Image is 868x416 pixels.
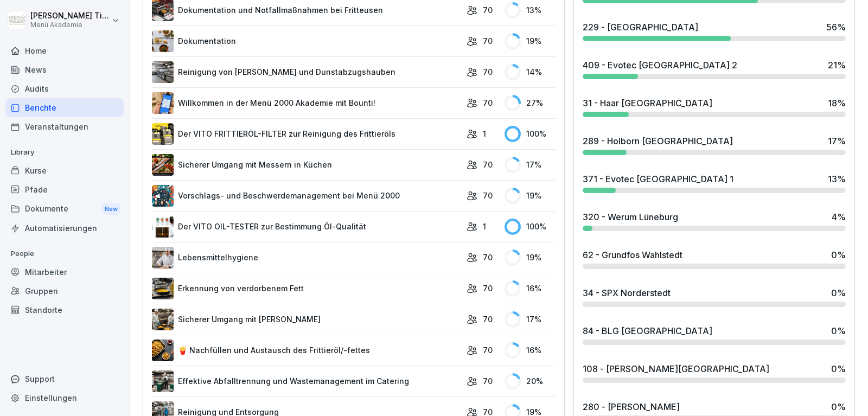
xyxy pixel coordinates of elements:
div: 371 - Evotec [GEOGRAPHIC_DATA] 1 [583,172,733,185]
a: 409 - Evotec [GEOGRAPHIC_DATA] 221% [578,54,850,84]
div: Dokumente [5,199,124,219]
p: 70 [483,375,493,387]
div: 409 - Evotec [GEOGRAPHIC_DATA] 2 [583,59,737,72]
a: 🍟 Nachfüllen und Austausch des Frittieröl/-fettes [152,340,461,361]
p: 70 [483,190,493,201]
img: cuv45xaybhkpnu38aw8lcrqq.png [152,340,174,361]
a: 289 - Holborn [GEOGRAPHIC_DATA]17% [578,130,850,159]
a: Kurse [5,161,124,180]
a: Sicherer Umgang mit Messern in Küchen [152,154,461,176]
a: Automatisierungen [5,219,124,238]
div: 17 % [828,135,846,148]
img: m8bvy8z8kneahw7tpdkl7btm.png [152,185,174,207]
p: 70 [483,97,493,108]
div: 27 % [505,95,556,111]
div: 34 - SPX Norderstedt [583,286,671,299]
img: xh3bnih80d1pxcetv9zsuevg.png [152,92,174,114]
div: 100 % [505,219,556,235]
p: 70 [483,283,493,294]
a: Berichte [5,98,124,117]
a: 62 - Grundfos Wahlstedt0% [578,244,850,273]
p: 70 [483,35,493,47]
div: 0 % [831,248,846,261]
a: 31 - Haar [GEOGRAPHIC_DATA]18% [578,92,850,121]
div: 19 % [505,188,556,204]
div: 18 % [828,97,846,110]
a: 371 - Evotec [GEOGRAPHIC_DATA] 113% [578,168,850,197]
a: Dokumentation [152,30,461,52]
a: Sicherer Umgang mit [PERSON_NAME] [152,309,461,330]
a: Effektive Abfalltrennung und Wastemanagement im Catering [152,370,461,392]
p: 70 [483,313,493,325]
p: People [5,245,124,263]
div: 31 - Haar [GEOGRAPHIC_DATA] [583,97,712,110]
div: 0 % [831,400,846,413]
div: 13 % [505,2,556,18]
a: Der VITO FRITTIERÖL-FILTER zur Reinigung des Frittieröls [152,123,461,145]
a: Standorte [5,300,124,319]
div: 14 % [505,64,556,80]
div: 108 - [PERSON_NAME][GEOGRAPHIC_DATA] [583,362,769,375]
div: 0 % [831,286,846,299]
div: 280 - [PERSON_NAME] [583,400,680,413]
a: Willkommen in der Menü 2000 Akademie mit Bounti! [152,92,461,114]
p: 70 [483,159,493,170]
div: 84 - BLG [GEOGRAPHIC_DATA] [583,324,712,337]
p: Library [5,144,124,161]
div: 56 % [826,21,846,34]
a: 229 - [GEOGRAPHIC_DATA]56% [578,16,850,46]
img: oyzz4yrw5r2vs0n5ee8wihvj.png [152,309,174,330]
p: 1 [483,128,486,139]
p: Menü Akademie [30,21,110,29]
div: 13 % [828,172,846,185]
a: Audits [5,79,124,98]
a: Home [5,41,124,60]
p: 70 [483,344,493,356]
div: 16 % [505,280,556,297]
img: up30sq4qohmlf9oyka1pt50j.png [152,216,174,238]
img: lxawnajjsce9vyoprlfqagnf.png [152,123,174,145]
p: [PERSON_NAME] Timmermann [30,11,110,21]
a: Reinigung von [PERSON_NAME] und Dunstabzugshauben [152,61,461,83]
div: 17 % [505,311,556,328]
img: jz0fz12u36edh1e04itkdbcq.png [152,247,174,268]
a: Veranstaltungen [5,117,124,136]
div: 62 - Grundfos Wahlstedt [583,248,682,261]
img: jg117puhp44y4en97z3zv7dk.png [152,30,174,52]
div: 16 % [505,342,556,359]
img: bnqppd732b90oy0z41dk6kj2.png [152,154,174,176]
a: Einstellungen [5,388,124,407]
div: 4 % [832,210,846,223]
div: 21 % [828,59,846,72]
a: DokumenteNew [5,199,124,219]
a: Der VITO OIL-TESTER zur Bestimmung Öl-Qualität [152,216,461,238]
a: Mitarbeiter [5,263,124,281]
div: 0 % [831,362,846,375]
a: 84 - BLG [GEOGRAPHIC_DATA]0% [578,320,850,349]
p: 70 [483,252,493,263]
div: 229 - [GEOGRAPHIC_DATA] [583,21,698,34]
a: Gruppen [5,281,124,300]
div: 100 % [505,126,556,142]
div: 0 % [831,324,846,337]
a: Lebensmittelhygiene [152,247,461,268]
a: News [5,60,124,79]
img: vqex8dna0ap6n9z3xzcqrj3m.png [152,278,174,299]
div: 17 % [505,157,556,173]
a: Erkennung von verdorbenem Fett [152,278,461,299]
p: 70 [483,66,493,78]
div: Support [5,369,124,388]
div: 20 % [505,373,556,389]
p: 70 [483,4,493,16]
div: 19 % [505,249,556,266]
a: 320 - Werum Lüneburg4% [578,206,850,235]
div: 320 - Werum Lüneburg [583,210,678,223]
